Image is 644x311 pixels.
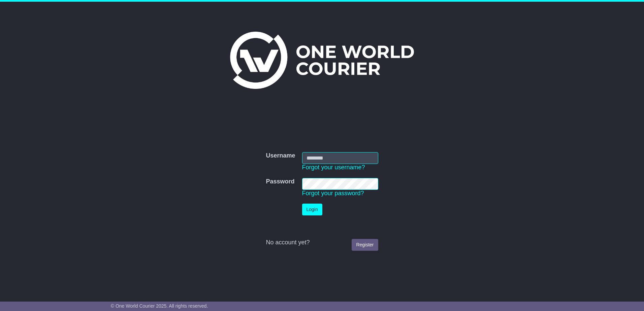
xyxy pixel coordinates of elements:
a: Register [352,239,378,251]
div: No account yet? [266,239,378,246]
label: Password [266,178,294,185]
a: Forgot your password? [302,190,364,197]
img: One World [230,32,414,89]
a: Forgot your username? [302,164,365,171]
label: Username [266,152,295,160]
span: © One World Courier 2025. All rights reserved. [111,303,208,309]
button: Login [302,204,322,215]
